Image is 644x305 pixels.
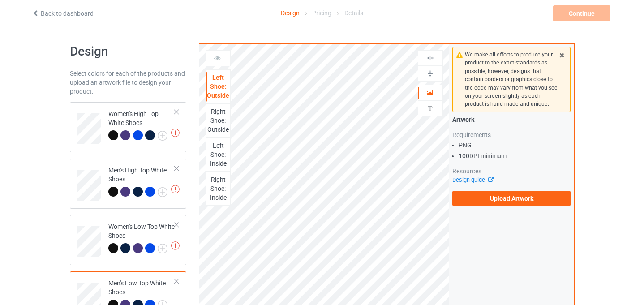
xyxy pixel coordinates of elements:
[158,244,167,253] img: svg+xml;base64,PD94bWwgdmVyc2lvbj0iMS4wIiBlbmNvZGluZz0iVVRGLTgiPz4KPHN2ZyB3aWR0aD0iMjJweCIgaGVpZ2...
[171,129,180,137] img: exclamation icon
[281,0,300,26] div: Design
[452,130,571,139] div: Requirements
[206,175,230,202] div: Right Shoe: Inside
[32,10,94,17] a: Back to dashboard
[312,0,331,26] div: Pricing
[108,222,175,253] div: Women's Low Top White Shoes
[206,141,230,168] div: Left Shoe: Inside
[344,0,363,26] div: Details
[70,215,187,265] div: Women's Low Top White Shoes
[426,69,434,78] img: svg%3E%0A
[452,176,493,183] a: Design guide
[459,141,571,150] li: PNG
[206,73,230,100] div: Left Shoe: Outside
[426,104,434,113] img: svg%3E%0A
[206,107,230,134] div: Right Shoe: Outside
[70,159,187,209] div: Men's High Top White Shoes
[426,54,434,62] img: svg%3E%0A
[108,109,175,140] div: Women's High Top White Shoes
[459,151,571,160] li: 100 DPI minimum
[452,191,571,206] label: Upload Artwork
[465,51,558,108] div: We make all efforts to produce your product to the exact standards as possible, however, designs ...
[452,115,571,124] div: Artwork
[70,102,187,152] div: Women's High Top White Shoes
[70,43,187,60] h1: Design
[108,166,175,196] div: Men's High Top White Shoes
[158,131,167,141] img: svg+xml;base64,PD94bWwgdmVyc2lvbj0iMS4wIiBlbmNvZGluZz0iVVRGLTgiPz4KPHN2ZyB3aWR0aD0iMjJweCIgaGVpZ2...
[70,69,187,96] div: Select colors for each of the products and upload an artwork file to design your product.
[171,241,180,250] img: exclamation icon
[158,187,167,197] img: svg+xml;base64,PD94bWwgdmVyc2lvbj0iMS4wIiBlbmNvZGluZz0iVVRGLTgiPz4KPHN2ZyB3aWR0aD0iMjJweCIgaGVpZ2...
[452,167,571,176] div: Resources
[171,185,180,193] img: exclamation icon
